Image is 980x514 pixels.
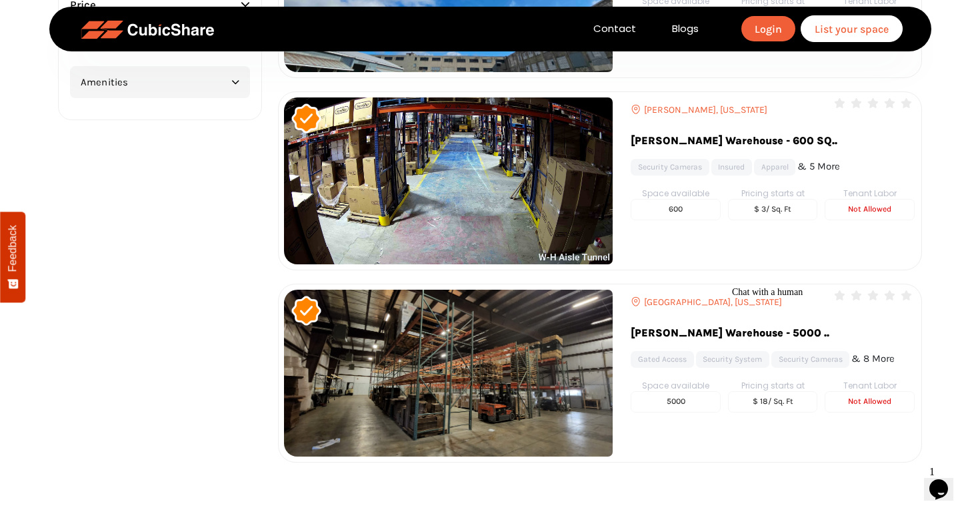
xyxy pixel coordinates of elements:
img: Location Image [284,290,613,457]
span: [GEOGRAPHIC_DATA], [US_STATE] [644,297,782,307]
a: Security Cameras [631,159,709,176]
iframe: chat widget [924,461,967,501]
a: [PERSON_NAME] Warehouse - 600 SQ.. [631,130,893,159]
a: Gated Access [631,351,693,368]
span: Feedback [7,225,19,272]
a: List your space [801,15,903,42]
a: Login [741,16,795,41]
h5: 5000 [631,391,721,413]
a: Apparel [754,159,795,176]
a: [PERSON_NAME] Warehouse - 5000 .. [631,322,893,351]
a: Blogs [654,21,717,37]
a: Contact [575,21,654,37]
h6: Space available [631,188,721,199]
div: Chat with a human [5,5,245,16]
h6: Tenant Labor [825,188,915,199]
a: Security System [696,351,769,368]
img: content_location_icon.png [631,296,641,307]
h5: $ 3/ sq. ft [728,199,818,220]
h6: Space available [631,380,721,391]
img: VerifiedIcon.png [291,103,322,134]
ul: & 5 More [631,159,915,178]
button: Amenities [70,66,250,98]
span: [PERSON_NAME], [US_STATE] [644,105,767,115]
h5: not Allowed [825,199,915,220]
img: content_location_icon.png [631,104,641,115]
img: VerifiedIcon.png [291,295,322,326]
span: Chat with a human [5,5,76,15]
h5: 600 [631,199,721,220]
img: Location Image [284,97,613,264]
iframe: chat widget [727,282,967,454]
ul: & 8 More [631,351,915,370]
a: Insured [711,159,752,176]
h6: Pricing starts at [728,188,818,199]
span: Amenities [81,75,128,89]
